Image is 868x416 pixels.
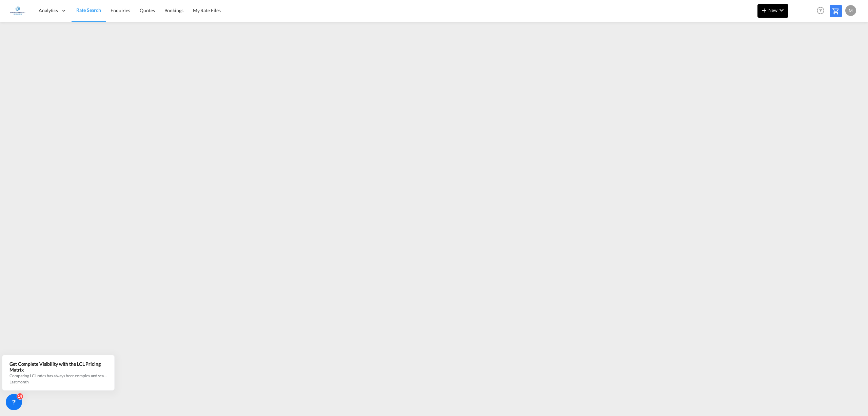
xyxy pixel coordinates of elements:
[193,7,221,13] span: My Rate Files
[777,6,786,14] md-icon: icon-chevron-down
[39,7,58,14] span: Analytics
[76,7,101,13] span: Rate Search
[760,7,786,13] span: New
[845,5,856,16] div: M
[10,3,25,18] img: e1326340b7c511ef854e8d6a806141ad.jpg
[760,6,768,14] md-icon: icon-plus 400-fg
[815,5,830,17] div: Help
[757,4,788,18] button: icon-plus 400-fgNewicon-chevron-down
[111,7,130,13] span: Enquiries
[164,7,183,13] span: Bookings
[815,5,826,16] span: Help
[140,7,155,13] span: Quotes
